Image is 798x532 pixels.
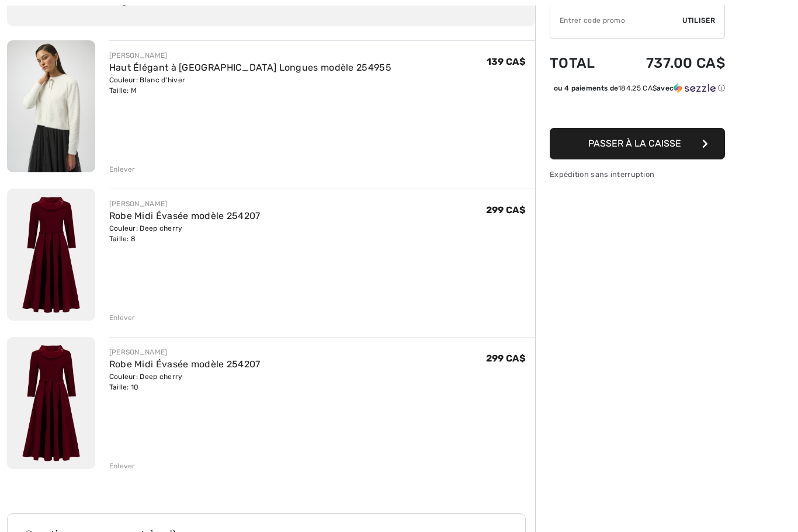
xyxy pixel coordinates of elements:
[109,461,136,472] div: Enlever
[109,51,391,61] div: [PERSON_NAME]
[109,313,136,324] div: Enlever
[109,211,261,222] a: Robe Midi Évasée modèle 254207
[550,4,682,39] input: Code promo
[550,98,725,124] iframe: PayPal-paypal
[7,41,95,173] img: Haut Élégant à Manches Longues modèle 254955
[109,75,391,96] div: Couleur: Blanc d'hiver Taille: M
[487,57,526,68] span: 139 CA$
[486,205,526,216] span: 299 CA$
[7,338,95,470] img: Robe Midi Évasée modèle 254207
[588,138,681,149] span: Passer à la caisse
[550,44,613,84] td: Total
[486,353,526,364] span: 299 CA$
[109,199,261,210] div: [PERSON_NAME]
[618,85,657,93] span: 184.25 CA$
[554,84,725,94] div: ou 4 paiements de avec
[109,372,261,393] div: Couleur: Deep cherry Taille: 10
[550,128,725,160] button: Passer à la caisse
[613,44,725,84] td: 737.00 CA$
[674,84,716,94] img: Sezzle
[109,62,391,74] a: Haut Élégant à [GEOGRAPHIC_DATA] Longues modèle 254955
[7,189,95,321] img: Robe Midi Évasée modèle 254207
[109,224,261,245] div: Couleur: Deep cherry Taille: 8
[550,169,725,180] div: Expédition sans interruption
[682,16,715,26] span: Utiliser
[109,359,261,370] a: Robe Midi Évasée modèle 254207
[550,84,725,98] div: ou 4 paiements de184.25 CA$avecSezzle Cliquez pour en savoir plus sur Sezzle
[109,347,261,358] div: [PERSON_NAME]
[109,165,136,175] div: Enlever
